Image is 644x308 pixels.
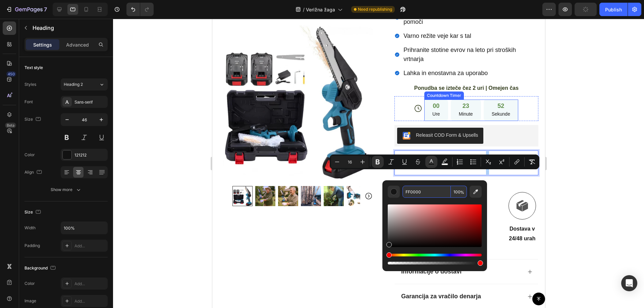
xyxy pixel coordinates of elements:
p: Settings [33,41,52,48]
span: Verižna žaga [306,6,335,13]
div: 23 [247,83,261,91]
iframe: Design area [212,19,545,308]
div: Open Intercom Messenger [621,275,637,291]
strong: Informacije o dostavi [189,249,249,256]
div: Padding [24,243,40,249]
strong: Dostava v 24/48 urah [297,207,323,223]
span: % [460,189,464,196]
div: Publish [605,6,622,13]
img: CKKYs5695_ICEAE=.webp [190,113,198,121]
div: 450 [6,71,16,77]
div: Add... [74,243,106,249]
div: Styles [24,81,36,87]
div: Size [24,208,42,217]
p: Ure [220,91,228,100]
p: Advanced [66,41,89,48]
div: Font [24,99,33,105]
div: Color [24,281,35,287]
strong: NA ZALOGI JE SAMO ŠE 8 KOSOV! [209,143,300,148]
div: Undo/Redo [126,3,154,16]
span: Heading 2 [64,81,83,87]
p: Sekunde [279,91,298,100]
button: Show more [24,184,108,196]
div: Background [24,264,57,273]
button: Heading 2 [61,78,108,90]
span: Need republishing [358,6,392,12]
button: Releasit COD Form & Upsells [185,109,271,125]
strong: 90-dnevna garancija [241,207,267,223]
div: 121212 [74,152,106,158]
input: Auto [61,222,107,234]
strong: premium dostava [187,207,210,223]
div: Show more [51,186,82,193]
p: Minute [247,91,261,100]
div: Editor contextual toolbar [330,155,539,169]
input: E.g FFFFFF [402,186,451,198]
button: 7 [3,3,50,16]
h2: Rich Text Editor. Editing area: main [182,132,326,157]
div: Color [24,152,35,158]
button: Publish [599,3,628,16]
div: Size [24,115,42,124]
div: Releasit COD Form & Upsells [204,113,266,120]
div: Sans-serif [74,99,106,105]
div: Beta [5,123,16,128]
span: / [303,6,305,13]
div: Add... [74,281,106,287]
div: Countdown Timer [213,74,250,80]
div: 52 [279,83,298,91]
div: Add... [74,298,106,304]
p: 7 [44,5,47,13]
div: 00 [220,83,228,91]
div: Text style [24,65,43,71]
div: Width [24,225,36,231]
div: Hue [388,254,482,256]
div: Image [24,298,36,304]
p: Heading [33,24,105,32]
div: Align [24,168,43,177]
